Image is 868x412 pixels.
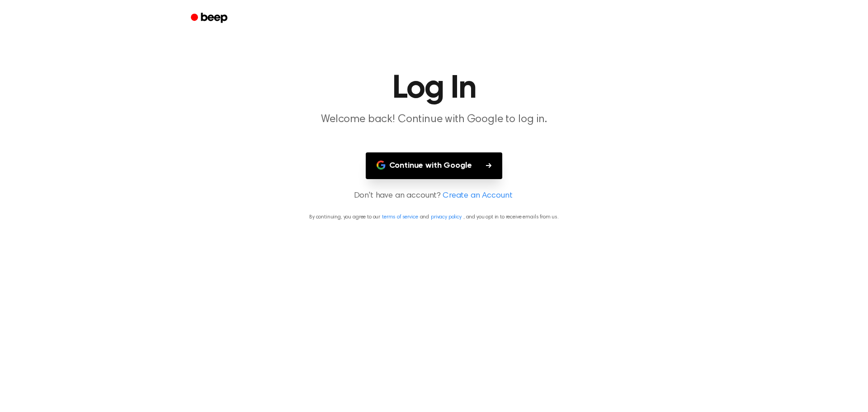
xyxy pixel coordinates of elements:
[382,214,418,220] a: terms of service
[366,152,503,179] button: Continue with Google
[203,72,665,105] h1: Log In
[11,190,857,202] p: Don't have an account?
[260,112,608,127] p: Welcome back! Continue with Google to log in.
[11,213,857,221] p: By continuing, you agree to our and , and you opt in to receive emails from us.
[443,190,512,202] a: Create an Account
[431,214,462,220] a: privacy policy
[184,9,236,27] a: Beep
